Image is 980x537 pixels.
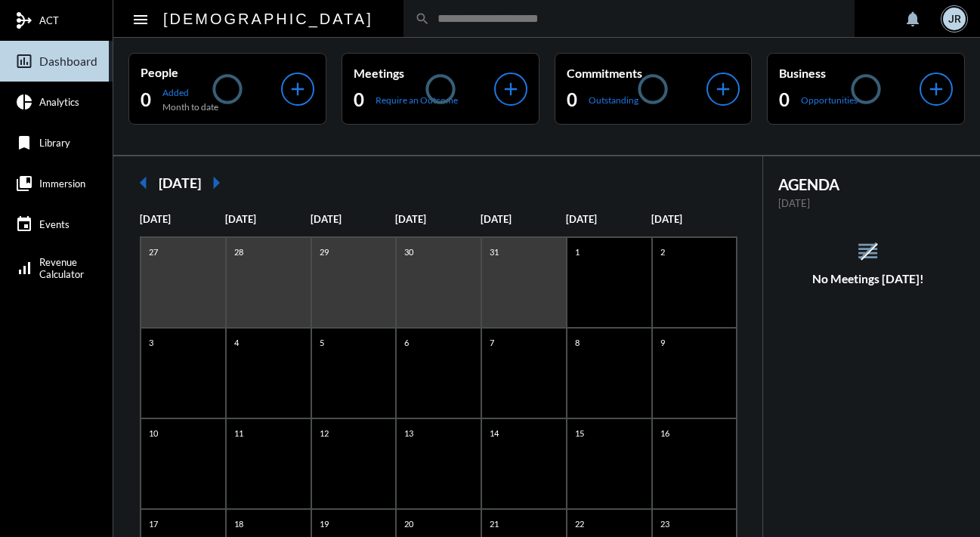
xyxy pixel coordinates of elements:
mat-icon: insert_chart_outlined [15,52,33,70]
mat-icon: reorder [855,239,880,264]
p: 28 [230,245,247,258]
mat-icon: arrow_right [201,168,231,198]
mat-icon: search [415,11,430,26]
div: JR [943,8,966,30]
p: 8 [571,336,583,349]
p: 15 [571,427,588,440]
span: Events [39,218,70,230]
mat-icon: Side nav toggle icon [131,11,150,29]
p: 11 [230,427,247,440]
p: [DATE] [651,213,737,225]
p: 19 [316,517,332,530]
p: 12 [316,427,332,440]
span: Revenue Calculator [39,256,84,280]
p: [DATE] [140,213,225,225]
p: 5 [316,336,328,349]
p: 4 [230,336,243,349]
h5: No Meetings [DATE]! [763,272,972,285]
p: 20 [400,517,417,530]
p: 14 [486,427,502,440]
mat-icon: collections_bookmark [15,174,33,193]
p: [DATE] [311,213,396,225]
p: [DATE] [566,213,651,225]
p: 27 [145,245,162,258]
span: Library [39,137,70,149]
p: [DATE] [395,213,481,225]
mat-icon: signal_cellular_alt [15,259,33,277]
p: [DATE] [225,213,311,225]
p: [DATE] [778,197,957,209]
h2: [DATE] [159,174,201,191]
p: 9 [657,336,669,349]
p: 3 [145,336,157,349]
p: [DATE] [481,213,566,225]
h2: [DEMOGRAPHIC_DATA] [163,7,373,31]
mat-icon: bookmark [15,134,33,152]
span: Dashboard [39,54,97,68]
p: 23 [657,517,673,530]
p: 6 [400,336,413,349]
mat-icon: pie_chart [15,93,33,111]
mat-icon: arrow_left [128,168,159,198]
p: 1 [571,245,583,258]
p: 10 [145,427,162,440]
p: 16 [657,427,673,440]
p: 31 [486,245,502,258]
p: 18 [230,517,247,530]
mat-icon: event [15,215,33,233]
h2: AGENDA [778,175,957,193]
p: 13 [400,427,417,440]
p: 7 [486,336,498,349]
p: 21 [486,517,502,530]
p: 29 [316,245,332,258]
p: 22 [571,517,588,530]
p: 17 [145,517,162,530]
mat-icon: mediation [15,11,33,29]
button: Toggle sidenav [125,4,156,34]
span: ACT [39,14,59,26]
p: 2 [657,245,669,258]
span: Analytics [39,96,79,108]
mat-icon: notifications [904,10,922,28]
p: 30 [400,245,417,258]
span: Immersion [39,177,85,190]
